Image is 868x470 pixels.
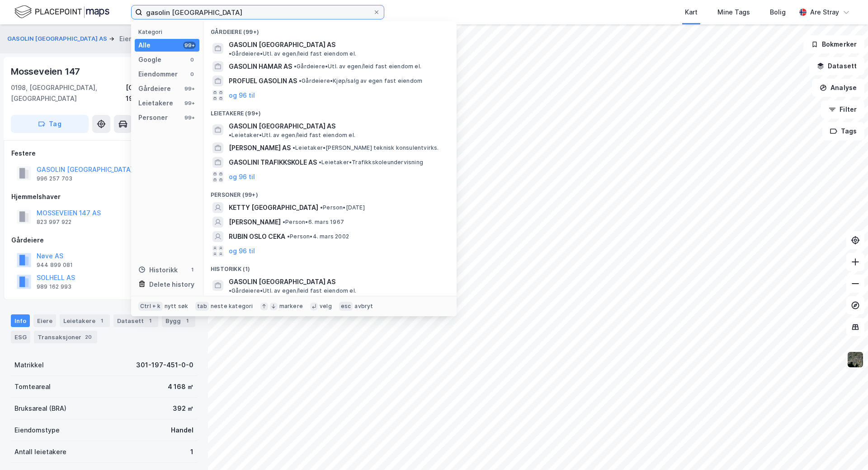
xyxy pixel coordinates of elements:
div: 99+ [183,85,196,92]
div: Bygg [162,314,195,327]
button: og 96 til [229,90,255,101]
div: avbryt [354,303,373,310]
div: 989 162 993 [37,283,71,290]
div: 301-197-451-0-0 [136,360,193,370]
div: 0 [189,71,196,78]
div: markere [279,303,303,310]
div: Eiendommer [138,69,178,80]
div: 99+ [183,114,196,121]
button: Analyse [812,79,864,97]
div: 99+ [183,100,196,107]
div: 996 257 703 [37,175,72,182]
span: GASOLIN HAMAR AS [229,61,292,72]
div: Kart [685,7,698,18]
span: KETTY [GEOGRAPHIC_DATA] [229,202,318,213]
div: Eiendomstype [14,425,60,436]
span: • [299,77,302,84]
div: nytt søk [165,303,189,310]
span: Gårdeiere • Utl. av egen/leid fast eiendom el. [229,287,356,294]
div: Leietakere [60,314,110,327]
div: Transaksjoner [34,331,97,343]
div: [GEOGRAPHIC_DATA], 197/451 [126,82,197,104]
div: Delete history [149,279,194,290]
div: 1 [183,316,192,325]
div: esc [339,302,353,311]
div: Mine Tags [717,7,750,18]
div: 0198, [GEOGRAPHIC_DATA], [GEOGRAPHIC_DATA] [11,82,126,104]
div: ESG [11,331,30,343]
div: velg [320,303,332,310]
div: 4 168 ㎡ [168,381,193,392]
span: Leietaker • Utl. av egen/leid fast eiendom el. [229,132,355,139]
div: Personer (99+) [203,184,457,200]
div: Gårdeiere [138,83,171,94]
div: Personer [138,112,168,123]
span: • [229,287,231,294]
span: Leietaker • [PERSON_NAME] teknisk konsulentvirks. [292,144,439,152]
div: Ctrl + k [138,302,163,311]
span: • [287,233,290,240]
div: Bruksareal (BRA) [14,403,66,414]
button: Filter [821,100,864,119]
span: GASOLIN [GEOGRAPHIC_DATA] AS [229,39,335,50]
div: Kategori [138,28,199,35]
div: Hjemmelshaver [11,191,197,202]
div: Bolig [770,7,786,18]
span: Gårdeiere • Utl. av egen/leid fast eiendom el. [294,63,421,70]
span: • [229,50,231,57]
div: Eiere [33,314,56,327]
button: Datasett [809,57,864,75]
div: Eiendom [119,33,146,44]
input: Søk på adresse, matrikkel, gårdeiere, leietakere eller personer [142,5,373,19]
div: Chat Widget [823,427,868,470]
div: Tomteareal [14,381,51,392]
span: Gårdeiere • Utl. av egen/leid fast eiendom el. [229,50,356,57]
button: Tags [822,122,864,140]
div: Leietakere (99+) [203,103,457,119]
div: 1 [97,316,106,325]
span: • [292,144,295,151]
span: RUBIN OSLO CEKA [229,231,285,242]
div: Gårdeiere [11,235,197,246]
span: • [319,159,321,166]
span: Person • 6. mars 1967 [283,218,344,226]
div: 944 899 081 [37,261,73,269]
span: GASOLIN [GEOGRAPHIC_DATA] AS [229,276,335,287]
div: Alle [138,40,151,51]
button: Bokmerker [803,35,864,53]
div: 0 [189,56,196,63]
img: 9k= [847,351,864,368]
div: Datasett [113,314,158,327]
button: og 96 til [229,171,255,182]
div: 99+ [183,42,196,49]
img: logo.f888ab2527a4732fd821a326f86c7f29.svg [14,4,109,20]
span: • [294,63,297,70]
span: Leietaker • Trafikkskoleundervisning [319,159,423,166]
button: GASOLIN [GEOGRAPHIC_DATA] AS [7,34,109,43]
div: Leietakere [138,98,173,109]
div: 1 [189,266,196,273]
span: Gårdeiere • Kjøp/salg av egen fast eiendom [299,77,422,85]
div: 1 [190,446,193,457]
span: Person • [DATE] [320,204,365,211]
div: Info [11,314,30,327]
span: • [229,132,231,138]
div: Antall leietakere [14,446,66,457]
div: 1 [146,316,155,325]
div: Historikk (1) [203,258,457,275]
span: • [320,204,323,211]
div: Are Stray [810,7,839,18]
span: Person • 4. mars 2002 [287,233,349,240]
button: Tag [11,115,89,133]
div: 20 [83,332,94,342]
div: tab [195,302,209,311]
div: Handel [171,425,193,436]
div: Mosseveien 147 [11,64,82,79]
div: Historikk [138,265,178,275]
span: • [283,218,285,225]
span: GASOLINI TRAFIKKSKOLE AS [229,157,317,168]
div: 392 ㎡ [173,403,193,414]
div: Matrikkel [14,360,44,370]
span: PROFUEL GASOLIN AS [229,76,297,86]
div: Gårdeiere (99+) [203,21,457,38]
